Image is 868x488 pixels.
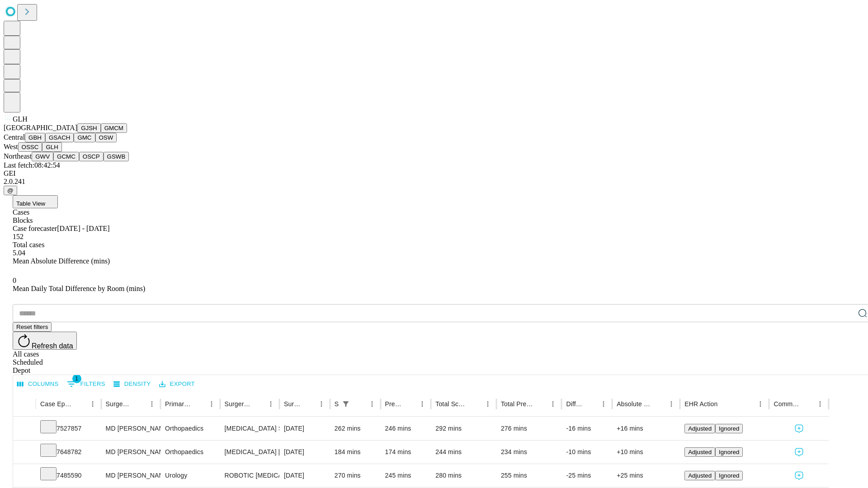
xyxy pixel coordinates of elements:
div: EHR Action [684,400,717,408]
button: Sort [353,398,366,410]
button: Ignored [715,424,743,433]
button: Table View [13,195,58,208]
div: +25 mins [617,464,675,487]
button: Select columns [15,377,61,391]
div: 245 mins [385,464,427,487]
span: 0 [13,277,16,284]
span: Adjusted [688,472,712,479]
button: Expand [18,421,31,437]
button: Menu [814,398,826,410]
button: Sort [74,398,86,410]
button: Sort [193,398,205,410]
button: GWV [32,152,53,161]
div: Surgery Name [225,400,251,408]
button: Sort [534,398,547,410]
span: West [4,143,18,150]
div: Difference [566,400,584,408]
div: Comments [774,400,800,408]
button: GJSH [77,123,101,133]
div: MD [PERSON_NAME] [PERSON_NAME] Md [106,441,156,464]
span: Ignored [719,449,739,455]
button: Sort [403,398,416,410]
div: 276 mins [501,417,557,440]
span: Last fetch: 08:42:54 [4,161,60,169]
div: 270 mins [335,464,376,487]
div: -10 mins [566,441,608,464]
div: Orthopaedics [165,441,215,464]
span: Central [4,133,25,141]
button: Menu [547,398,559,410]
div: [DATE] [284,417,325,440]
button: GMC [74,133,95,142]
span: 1 [72,374,81,383]
button: Refresh data [13,332,77,350]
button: Expand [18,445,31,460]
div: Predicted In Room Duration [385,400,403,408]
div: 280 mins [435,464,492,487]
button: GSWB [104,152,129,161]
span: Reset filters [16,324,48,330]
div: 255 mins [501,464,557,487]
div: [DATE] [284,441,325,464]
button: Menu [481,398,494,410]
div: 184 mins [335,441,376,464]
button: Menu [264,398,277,410]
span: Mean Absolute Difference (mins) [13,257,110,265]
button: Sort [302,398,315,410]
button: Menu [597,398,610,410]
button: Sort [652,398,665,410]
div: MD [PERSON_NAME] [PERSON_NAME] Md [106,417,156,440]
button: Menu [146,398,158,410]
div: 234 mins [501,441,557,464]
span: Adjusted [688,449,712,455]
div: Urology [165,464,215,487]
button: Menu [315,398,328,410]
div: +16 mins [617,417,675,440]
button: GMCM [101,123,127,133]
span: Mean Daily Total Difference by Room (mins) [13,285,145,292]
div: GEI [4,169,864,178]
div: ROBOTIC [MEDICAL_DATA] [MEDICAL_DATA] [225,464,275,487]
div: [DATE] [284,464,325,487]
div: MD [PERSON_NAME] Md [106,464,156,487]
span: Northeast [4,152,32,160]
div: Orthopaedics [165,417,215,440]
span: Table View [16,200,45,207]
button: Ignored [715,447,743,457]
div: 2.0.241 [4,178,864,186]
button: Density [111,377,153,391]
button: Sort [469,398,481,410]
span: Total cases [13,241,44,249]
button: GSACH [45,133,74,142]
span: [GEOGRAPHIC_DATA] [4,124,77,131]
div: [MEDICAL_DATA] SPINE POSTERIOR OR POSTERIOR LATERAL WITH [MEDICAL_DATA] [MEDICAL_DATA], COMBINED [225,417,275,440]
span: GLH [13,115,28,123]
button: Adjusted [684,471,715,480]
button: GCMC [53,152,79,161]
div: +10 mins [617,441,675,464]
button: Menu [86,398,99,410]
button: @ [4,186,17,195]
div: 7648782 [40,441,97,464]
button: Menu [754,398,767,410]
span: Ignored [719,425,739,432]
div: -16 mins [566,417,608,440]
button: Show filters [65,377,108,391]
button: GLH [42,142,61,152]
button: Export [157,377,197,391]
div: Total Predicted Duration [501,400,533,408]
div: 174 mins [385,441,427,464]
div: 292 mins [435,417,492,440]
button: Menu [665,398,678,410]
button: Sort [718,398,731,410]
button: Expand [18,468,31,484]
span: Refresh data [32,342,73,350]
button: Sort [133,398,146,410]
button: Sort [585,398,597,410]
div: Primary Service [165,400,191,408]
div: Case Epic Id [40,400,73,408]
div: Surgeon Name [106,400,132,408]
button: Sort [252,398,264,410]
div: 246 mins [385,417,427,440]
button: Adjusted [684,424,715,433]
